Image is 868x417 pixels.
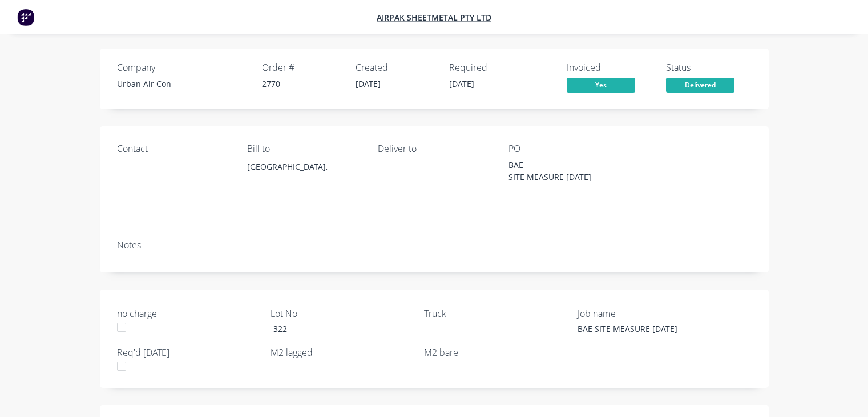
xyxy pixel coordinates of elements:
div: Bill to [247,143,360,154]
div: -322 [271,307,413,335]
span: [DATE] [449,78,474,89]
span: Yes [567,78,635,92]
a: Airpak Sheetmetal Pty Ltd [377,12,491,23]
span: [DATE] [356,78,381,89]
div: BAE SITE MEASURE [DATE] [508,159,621,183]
div: Required [449,62,529,73]
div: Order # [262,62,342,73]
span: Delivered [666,78,734,92]
div: BAE SITE MEASURE [DATE] [578,307,720,335]
div: PO [508,143,621,154]
div: Urban Air Con [117,78,248,90]
div: Notes [117,240,752,251]
div: Contact [117,143,229,154]
label: no charge [117,307,260,320]
div: Status [666,62,752,73]
div: Created [356,62,435,73]
label: Req'd [DATE] [117,346,260,359]
div: [GEOGRAPHIC_DATA], [247,159,360,175]
div: 2770 [262,78,342,90]
div: Company [117,62,248,73]
div: Deliver to [378,143,490,154]
label: Truck [424,307,567,320]
img: Factory [17,9,34,26]
label: M2 lagged [271,346,413,359]
label: Lot No [271,307,413,320]
label: Job name [578,307,720,320]
label: M2 bare [424,346,567,359]
div: [GEOGRAPHIC_DATA], [247,159,360,195]
div: Invoiced [567,62,652,73]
